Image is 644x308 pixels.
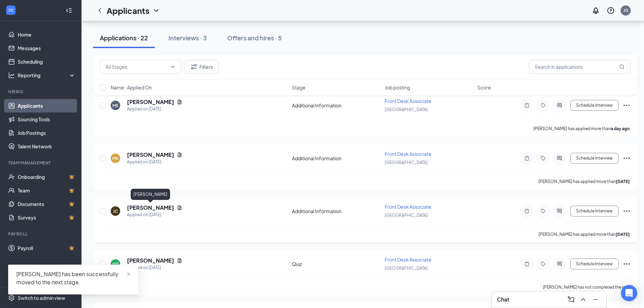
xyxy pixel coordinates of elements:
[127,159,182,165] div: Applied on [DATE]
[7,7,14,14] svg: WorkstreamLogo
[523,208,531,214] svg: Note
[18,197,76,211] a: DocumentsCrown
[113,208,118,214] div: JC
[539,156,547,161] svg: Tag
[567,295,575,304] svg: ComposeMessage
[292,155,381,162] div: Additional Information
[623,260,631,268] svg: Ellipses
[477,84,491,91] span: Score
[106,63,167,70] input: All Stages
[590,294,601,305] button: Minimize
[385,151,431,157] span: Front Desk Associate
[8,89,74,95] div: Hiring
[18,211,76,224] a: SurveysCrown
[177,152,182,158] svg: Document
[131,189,170,200] div: [PERSON_NAME]
[127,264,182,271] div: Applied on [DATE]
[126,272,131,276] span: close
[152,6,160,15] svg: ChevronDown
[570,100,619,111] button: Schedule Interview
[566,294,576,305] button: ComposeMessage
[592,6,600,15] svg: Notifications
[66,7,72,14] svg: Collapse
[292,102,381,109] div: Additional Information
[611,126,630,131] b: a day ago
[18,140,76,153] a: Talent Network
[385,204,431,210] span: Front Desk Associate
[184,60,219,74] button: Filter Filters
[523,103,531,108] svg: Note
[538,179,631,184] p: [PERSON_NAME] has applied more than .
[555,208,564,214] svg: ActiveChat
[555,156,564,161] svg: ActiveChat
[8,160,74,166] div: Team Management
[497,296,509,303] h3: Chat
[127,106,182,112] div: Applied on [DATE]
[607,6,615,15] svg: QuestionInfo
[18,241,76,255] a: PayrollCrown
[385,213,428,218] span: [GEOGRAPHIC_DATA]
[570,206,619,217] button: Schedule Interview
[385,266,428,271] span: [GEOGRAPHIC_DATA]
[385,160,428,165] span: [GEOGRAPHIC_DATA]
[385,256,431,263] span: Front Desk Associate
[111,84,152,91] span: Name · Applied On
[543,284,631,290] p: [PERSON_NAME] has not completed the quiz.
[127,211,182,218] div: Applied on [DATE]
[385,84,410,91] span: Job posting
[616,179,630,184] b: [DATE]
[539,208,547,214] svg: Tag
[8,72,15,79] svg: Analysis
[112,261,119,267] div: QS
[523,156,531,161] svg: Note
[18,55,76,68] a: Scheduling
[538,231,631,237] p: [PERSON_NAME] has applied more than .
[623,7,628,13] div: JG
[107,5,149,16] h1: Applicants
[190,63,198,71] svg: Filter
[112,103,118,108] div: MS
[18,112,76,126] a: Sourcing Tools
[619,64,625,69] svg: MagnifyingGlass
[539,261,547,267] svg: Tag
[18,184,76,197] a: TeamCrown
[96,6,104,15] svg: ChevronLeft
[555,261,564,267] svg: ActiveChat
[539,103,547,108] svg: Tag
[292,84,306,91] span: Stage
[127,257,174,264] h5: [PERSON_NAME]
[292,261,381,267] div: Quiz
[385,107,428,112] span: [GEOGRAPHIC_DATA]
[112,156,118,161] div: MK
[523,261,531,267] svg: Note
[591,295,600,304] svg: Minimize
[621,285,637,301] div: Open Intercom Messenger
[168,34,207,42] div: Interviews · 3
[529,60,631,74] input: Search in applications
[292,208,381,214] div: Additional Information
[578,294,589,305] button: ChevronUp
[623,101,631,109] svg: Ellipses
[18,41,76,55] a: Messages
[100,34,148,42] div: Applications · 22
[18,72,76,79] div: Reporting
[177,258,182,263] svg: Document
[170,64,176,69] svg: ChevronDown
[18,99,76,112] a: Applicants
[18,170,76,184] a: OnboardingCrown
[570,259,619,269] button: Schedule Interview
[623,154,631,162] svg: Ellipses
[18,28,76,41] a: Home
[127,151,174,159] h5: [PERSON_NAME]
[555,103,564,108] svg: ActiveChat
[177,205,182,210] svg: Document
[16,270,130,286] div: [PERSON_NAME] has been successfully moved to the next stage.
[18,126,76,140] a: Job Postings
[533,126,631,131] p: [PERSON_NAME] has applied more than .
[227,34,282,42] div: Offers and hires · 5
[8,231,74,237] div: Payroll
[616,232,630,237] b: [DATE]
[579,295,587,304] svg: ChevronUp
[570,153,619,164] button: Schedule Interview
